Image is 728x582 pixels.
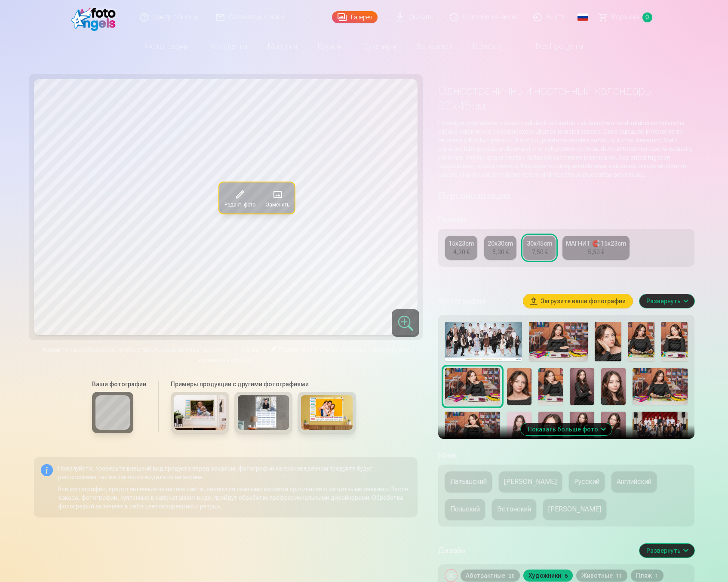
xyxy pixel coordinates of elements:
button: Пляж1 [631,570,663,582]
button: Английский [611,471,657,492]
span: Заменить [266,201,289,208]
button: Абстрактные20 [461,570,520,582]
h5: Язык [438,449,694,461]
span: 0 [642,12,652,22]
a: Брелоки [463,34,512,59]
span: " [317,346,319,353]
button: Животные11 [576,570,627,582]
p: Все фотографии, представленные на нашем сайте, являются сжатыми копиями оригиналов с защитными зн... [58,485,411,511]
h4: Персонализация [438,189,694,203]
h6: Ваши фотографии [92,380,146,388]
div: 7,50 € [531,248,548,256]
p: Loremipsumdo sitametconsect adipiscin elitseddo - eiusmodtem incidi utlaboreetdolorema aliquae ad... [438,119,694,179]
div: 5,50 € [588,248,604,256]
button: Художники6 [523,570,573,582]
div: 4,30 € [453,248,470,256]
button: Редакт. фото [219,182,261,213]
span: 11 [616,573,622,579]
a: Галерея [332,11,378,23]
span: Редакт. фото [279,346,317,353]
a: Календари [406,34,463,59]
button: Загрузите ваши фотографии [523,294,633,308]
div: 15x23cm [448,239,474,248]
h5: Фотографии [438,295,516,307]
span: " [267,346,270,353]
span: Редакт. фото [224,201,255,208]
button: [PERSON_NAME] [499,471,562,492]
h1: Одностраничный настенный календарь 30x45см [438,83,694,114]
a: Магниты [258,34,307,59]
a: 15x23cm4,30 € [445,236,477,260]
a: 30x45cm7,50 € [523,236,556,260]
p: Пожалуйста, проверьте внешний вид продукта перед заказом, фотографии на произведённом продукте бу... [58,464,411,481]
div: 5,30 € [492,248,509,256]
a: Кружки [307,34,353,59]
a: Все продукты [512,34,593,59]
span: Нажмите [242,346,267,353]
span: 6 [565,573,568,579]
a: Комплекты [199,34,258,59]
button: Заменить [261,182,295,213]
button: Польский [445,499,485,520]
button: Показать больше фото [521,423,612,435]
h6: Примеры продукции с другими фотографиями [167,380,359,388]
a: МАГНИТ 🧲 15x23cm5,50 € [562,236,630,260]
button: [PERSON_NAME] [543,499,606,520]
button: Развернуть [639,294,694,308]
a: Сувениры [353,34,406,59]
span: 20 [509,573,515,579]
div: 30x45cm [527,239,552,248]
h5: Дизайн [438,545,632,557]
h5: Размер [438,213,694,225]
span: Корзина [612,12,639,22]
a: 20x30cm5,30 € [484,236,516,260]
span: 1 [655,573,658,579]
button: Латышский [445,471,492,492]
button: Развернуть [639,544,694,557]
span: Нажмите на изображение, чтобы открыть расширенный просмотр [43,345,231,354]
button: Эстонский [492,499,536,520]
button: Русский [569,471,605,492]
a: Фотографии [135,34,199,59]
div: МАГНИТ 🧲 15x23cm [566,239,626,248]
div: 20x30cm [488,239,513,248]
img: /fa4 [71,3,120,31]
